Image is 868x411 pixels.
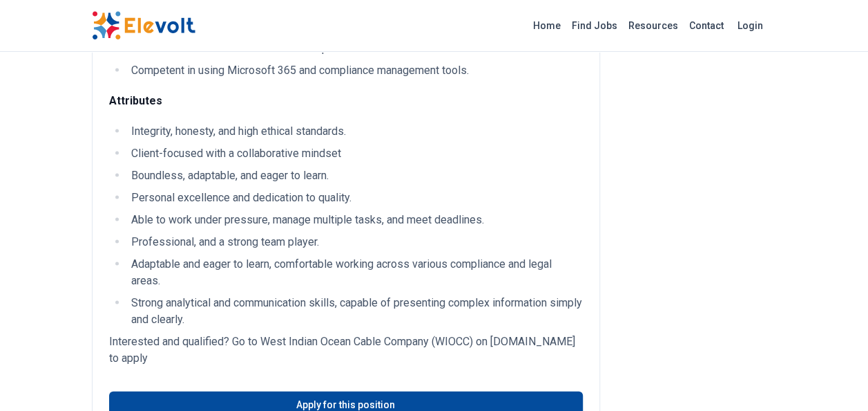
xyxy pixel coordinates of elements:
iframe: Chat Widget [799,345,868,411]
a: Resources [623,15,684,37]
img: Elevolt [92,11,195,40]
a: Home [528,15,566,37]
p: Interested and qualified? Go to West Indian Ocean Cable Company (WIOCC) on [DOMAIN_NAME] to apply [109,333,583,366]
li: Personal excellence and dedication to quality. [127,189,583,205]
li: Strong analytical and communication skills, capable of presenting complex information simply and ... [127,294,583,327]
li: Professional, and a strong team player. [127,233,583,250]
strong: Attributes [109,93,162,107]
li: Able to work under pressure, manage multiple tasks, and meet deadlines. [127,211,583,228]
a: Login [729,12,771,39]
li: Adaptable and eager to learn, comfortable working across various compliance and legal areas. [127,255,583,289]
li: Client-focused with a collaborative mindset [127,145,583,161]
a: Find Jobs [566,15,623,37]
li: Integrity, honesty, and high ethical standards. [127,122,583,139]
a: Contact [684,15,729,37]
li: Boundless, adaptable, and eager to learn. [127,167,583,183]
li: Competent in using Microsoft 365 and compliance management tools. [127,62,583,78]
